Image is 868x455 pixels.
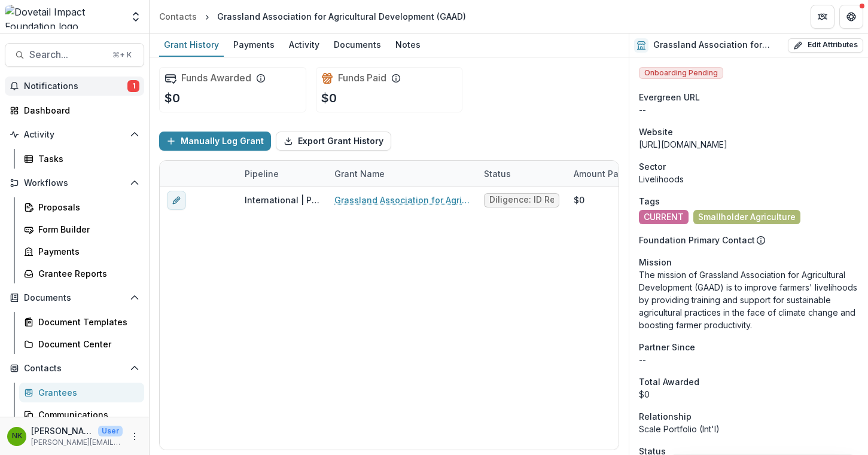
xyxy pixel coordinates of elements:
div: Amount Paid [567,161,656,187]
div: Document Templates [38,316,135,328]
a: Tasks [19,149,144,169]
div: Grant Name [327,161,477,187]
span: Search... [29,49,105,60]
a: Payments [229,33,279,57]
a: Dashboard [5,100,144,120]
button: Search... [5,43,144,67]
p: $0 [321,89,337,107]
div: Notes [391,36,425,53]
div: Pipeline [237,161,327,187]
a: Form Builder [19,219,144,239]
span: Relationship [639,410,692,423]
div: $0 [639,388,858,401]
p: The mission of Grassland Association for Agricultural Development (GAAD) is to improve farmers' l... [639,268,858,331]
div: International | Prospects Pipeline [245,194,320,206]
nav: breadcrumb [154,8,471,25]
a: Proposals [19,197,144,217]
div: Document Center [38,338,135,350]
span: Documents [24,293,125,303]
div: Activity [284,36,324,53]
div: Payments [229,36,279,53]
a: Notes [391,33,425,57]
div: Pipeline [237,167,286,180]
button: edit [167,191,186,210]
button: Manually Log Grant [159,132,271,151]
button: Open entity switcher [127,5,144,29]
span: 1 [127,80,139,92]
h2: Funds Awarded [181,72,251,84]
span: Workflows [24,178,125,188]
button: Partners [811,5,835,29]
a: Communications [19,405,144,425]
div: Communications [38,408,135,421]
span: Tags [639,195,660,207]
div: Proposals [38,201,135,213]
span: Mission [639,256,672,268]
span: Contacts [24,364,125,374]
div: Grant History [159,36,224,53]
div: Documents [329,36,386,53]
p: Amount Paid [574,167,626,180]
button: Export Grant History [276,132,391,151]
span: Partner Since [639,341,695,353]
span: Evergreen URL [639,91,700,103]
a: Contacts [154,8,202,25]
div: Grant Name [327,167,392,180]
div: Status [477,161,567,187]
button: More [127,429,142,444]
img: Dovetail Impact Foundation logo [5,5,123,29]
div: Grantees [38,386,135,399]
p: Scale Portfolio (Int'l) [639,423,858,435]
p: User [98,426,123,436]
p: Foundation Primary Contact [639,234,755,246]
div: Dashboard [24,104,135,117]
a: Documents [329,33,386,57]
div: Grassland Association for Agricultural Development (GAAD) [217,10,466,23]
span: Diligence: ID Review [489,195,554,205]
h2: Funds Paid [338,72,386,84]
button: Notifications1 [5,77,144,96]
a: Payments [19,242,144,261]
span: Activity [24,130,125,140]
span: Total Awarded [639,375,699,388]
span: Smallholder Agriculture [698,212,796,222]
div: Contacts [159,10,197,23]
a: Document Templates [19,312,144,332]
div: ⌘ + K [110,48,134,62]
div: Tasks [38,152,135,165]
button: Open Workflows [5,173,144,193]
p: -- [639,353,858,366]
button: Open Activity [5,125,144,144]
div: Payments [38,245,135,258]
a: Document Center [19,334,144,354]
h2: Grassland Association for Agricultural Development (GAAD) [653,40,783,50]
div: Naomi Kioi [12,432,22,440]
div: Grantee Reports [38,267,135,280]
div: $0 [574,194,584,206]
span: Website [639,126,673,138]
a: Grassland Association for Agricultural Development (GAAD) [334,194,470,206]
span: Sector [639,160,666,173]
button: Open Documents [5,288,144,307]
a: [URL][DOMAIN_NAME] [639,139,727,149]
a: Grantees [19,383,144,402]
p: Livelihoods [639,173,858,185]
button: Open Contacts [5,359,144,378]
span: CURRENT [644,212,684,222]
button: Edit Attributes [788,38,863,53]
p: [PERSON_NAME] [31,425,93,437]
span: Notifications [24,81,127,91]
div: Form Builder [38,223,135,236]
a: Grant History [159,33,224,57]
div: Status [477,167,518,180]
a: Grantee Reports [19,264,144,283]
a: Activity [284,33,324,57]
span: Onboarding Pending [639,67,723,79]
p: -- [639,103,858,116]
button: Get Help [839,5,863,29]
p: $0 [165,89,180,107]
